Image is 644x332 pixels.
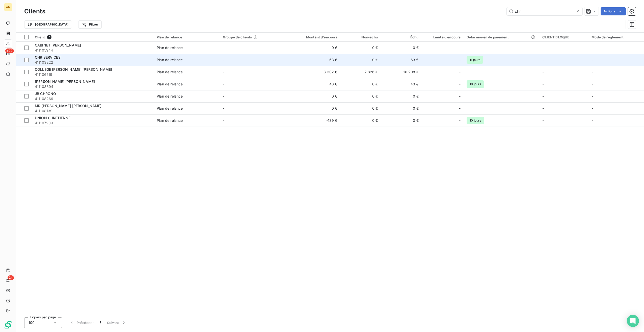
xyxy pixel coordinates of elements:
span: - [542,45,544,50]
div: Échu [384,35,419,39]
td: 43 € [286,78,340,90]
span: UNION CHRETIENNE [35,116,70,120]
td: 0 € [340,54,381,66]
div: Non-échu [343,35,378,39]
button: Suivant [104,317,129,328]
td: 0 € [340,90,381,102]
td: 63 € [286,54,340,66]
td: 0 € [340,102,381,114]
div: Mode de règlement [592,35,641,39]
span: - [542,58,544,62]
h3: Clients [24,7,45,16]
td: 0 € [340,78,381,90]
span: CHR SERVICES [35,55,61,59]
td: 3 302 € [286,66,340,78]
span: +99 [5,49,14,53]
div: Plan de relance [157,106,183,111]
span: COLLEGE [PERSON_NAME] [PERSON_NAME] [35,67,112,72]
span: - [542,106,544,110]
span: - [592,106,593,110]
span: Client [35,35,45,39]
button: [GEOGRAPHIC_DATA] [24,20,72,29]
span: - [459,118,461,123]
div: Plan de relance [157,69,183,75]
td: 43 € [381,78,422,90]
td: 0 € [381,102,422,114]
div: Plan de relance [157,82,183,87]
input: Rechercher [507,7,582,15]
span: - [592,70,593,74]
td: 0 € [286,42,340,54]
span: 411103222 [35,60,151,65]
span: 10 jours [467,117,484,124]
div: Plan de relance [157,118,183,123]
span: - [223,82,224,86]
span: - [459,106,461,111]
span: - [223,94,224,98]
span: - [459,69,461,75]
button: Filtrer [78,20,101,29]
span: - [592,58,593,62]
span: - [542,94,544,98]
div: Limite d’encours [425,35,461,39]
span: - [223,70,224,74]
div: Open Intercom Messenger [627,315,639,327]
td: 0 € [381,90,422,102]
span: 411108894 [35,84,151,89]
div: AN [4,3,12,11]
span: 7 [47,35,51,39]
div: Plan de relance [157,45,183,50]
td: 2 826 € [340,66,381,78]
span: - [542,82,544,86]
span: - [592,94,593,98]
div: Plan de relance [157,35,217,39]
td: 63 € [381,54,422,66]
button: 1 [97,317,104,328]
span: 411108139 [35,108,151,113]
div: CLIENT BLOQUE [542,35,585,39]
span: - [223,58,224,62]
span: - [459,45,461,50]
span: 1 [100,320,101,325]
span: 24 [8,275,14,280]
span: - [459,94,461,99]
div: Montant d'encours [289,35,337,39]
span: [PERSON_NAME] [PERSON_NAME] [35,79,95,84]
td: 0 € [340,42,381,54]
button: Précédent [66,317,97,328]
span: 11 jours [467,56,483,64]
span: - [223,45,224,50]
span: CABINET [PERSON_NAME] [35,43,81,47]
td: -139 € [286,114,340,127]
td: 0 € [286,90,340,102]
span: Groupe de clients [223,35,252,39]
span: 10 jours [467,80,484,88]
span: JB CHRONO [35,91,56,96]
span: - [223,106,224,110]
span: - [592,118,593,123]
td: 0 € [286,102,340,114]
span: - [592,82,593,86]
img: Logo LeanPay [4,321,12,329]
span: 100 [29,320,35,325]
span: - [459,57,461,62]
span: MR [PERSON_NAME] [PERSON_NAME] [35,104,102,108]
span: - [542,118,544,123]
td: 0 € [381,42,422,54]
span: - [223,118,224,123]
span: 411107209 [35,121,151,126]
td: 0 € [340,114,381,127]
span: - [542,70,544,74]
td: 16 208 € [381,66,422,78]
button: Actions [601,7,626,15]
div: Plan de relance [157,57,183,62]
span: - [592,45,593,50]
td: 0 € [381,114,422,127]
span: 411105944 [35,48,151,53]
span: 411108269 [35,96,151,101]
div: Délai moyen de paiement [467,35,536,39]
span: - [459,82,461,87]
div: Plan de relance [157,94,183,99]
span: 411106519 [35,72,151,77]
